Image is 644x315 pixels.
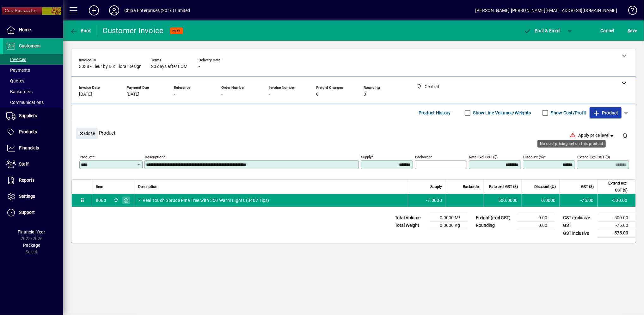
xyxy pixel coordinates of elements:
label: Show Cost/Profit [550,110,586,116]
span: 20 days after EOM [151,64,187,69]
span: Back [70,28,91,33]
span: Home [19,27,31,32]
button: Product [590,107,622,118]
div: 8063 [96,197,106,203]
span: Central [112,197,119,204]
span: - [221,92,223,97]
a: Support [3,205,63,221]
mat-label: Rate excl GST ($) [469,155,498,159]
td: Rounding [473,222,517,229]
td: Freight (excl GST) [473,214,517,222]
td: Total Volume [392,214,430,222]
button: Back [68,25,93,36]
span: Staff [19,161,29,167]
button: Profile [104,5,124,16]
span: 0 [316,92,319,97]
span: Payments [6,68,30,73]
app-page-header-button: Close [75,130,99,136]
button: Cancel [599,25,616,36]
span: Suppliers [19,113,37,118]
span: Quotes [6,78,24,83]
span: Description [138,183,157,190]
td: -500.00 [598,194,635,207]
a: Invoices [3,54,63,65]
app-page-header-button: Delete [617,132,633,138]
mat-label: Product [80,155,93,159]
span: Apply price level [579,132,615,139]
span: 7' Real Touch Spruce Pine Tree with 350 Warm Lights (3407 Tips) [138,197,269,203]
span: GST ($) [581,183,594,190]
span: Financial Year [18,229,46,234]
a: Quotes [3,76,63,86]
span: NEW [173,29,181,33]
span: Settings [19,194,35,199]
button: Apply price level [576,130,618,141]
span: [DATE] [126,92,139,97]
a: Suppliers [3,108,63,124]
span: Item [96,183,103,190]
span: - [174,92,175,97]
td: -575.00 [598,229,636,237]
span: Backorders [6,89,33,94]
span: Products [19,129,37,134]
td: 0.0000 Kg [430,222,468,229]
a: Settings [3,189,63,204]
div: Customer Invoice [103,26,164,36]
span: ost & Email [524,28,561,33]
span: 3038 - Fleur by D K Floral Design [79,64,142,69]
div: [PERSON_NAME] [PERSON_NAME][EMAIL_ADDRESS][DOMAIN_NAME] [475,5,617,15]
span: Reports [19,178,34,183]
button: Delete [617,128,633,143]
span: Close [79,128,95,139]
mat-label: Discount (%) [523,155,544,159]
a: Communications [3,97,63,108]
td: 0.00 [517,214,555,222]
a: Payments [3,65,63,76]
td: -500.00 [598,214,636,222]
span: - [269,92,270,97]
div: Product [71,121,636,144]
td: 0.0000 [522,194,560,207]
span: Package [23,243,40,248]
span: Invoices [6,57,26,62]
mat-label: Supply [361,155,371,159]
span: Supply [430,183,442,190]
a: Knowledge Base [623,1,636,22]
td: GST [560,222,598,229]
span: Communications [6,100,44,105]
a: Products [3,124,63,140]
div: 500.0000 [488,197,518,203]
div: Chiba Enterprises (2016) Limited [124,5,190,15]
td: 0.0000 M³ [430,214,468,222]
span: - [199,64,200,69]
span: Rate excl GST ($) [489,183,518,190]
label: Show Line Volumes/Weights [472,110,531,116]
span: Backorder [463,183,480,190]
td: GST inclusive [560,229,598,237]
a: Reports [3,173,63,188]
a: Home [3,22,63,38]
span: Support [19,210,35,215]
a: Staff [3,156,63,172]
span: Product History [419,108,451,118]
span: P [535,28,538,33]
a: Backorders [3,86,63,97]
span: [DATE] [79,92,92,97]
a: Financials [3,140,63,156]
span: -1.0000 [426,197,442,203]
span: Cancel [601,26,615,36]
span: Customers [19,43,40,48]
div: No cost pricing set on this product [537,140,606,148]
span: S [628,28,630,33]
button: Product History [416,107,453,118]
td: -75.00 [598,222,636,229]
mat-label: Extend excl GST ($) [577,155,610,159]
button: Add [84,5,104,16]
td: 0.00 [517,222,555,229]
app-page-header-button: Back [63,25,98,36]
td: GST exclusive [560,214,598,222]
button: Close [76,128,98,139]
button: Save [626,25,639,36]
span: Financials [19,145,39,150]
span: 0 [364,92,366,97]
